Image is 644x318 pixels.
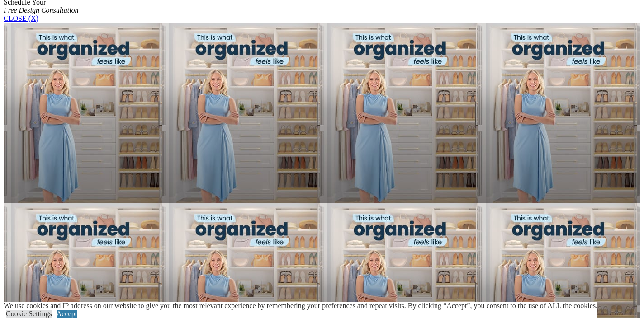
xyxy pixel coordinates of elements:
[6,310,52,318] a: Cookie Settings
[4,14,38,22] a: CLOSE (X)
[4,302,597,310] div: We use cookies and IP address on our website to give you the most relevant experience by remember...
[4,6,79,14] em: Free Design Consultation
[57,310,77,318] a: Accept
